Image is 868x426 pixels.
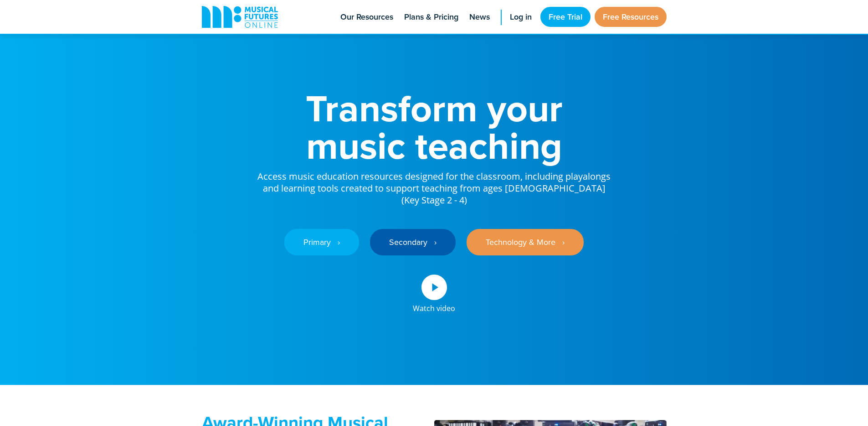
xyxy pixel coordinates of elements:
a: Free Trial [540,7,591,27]
h1: Transform your music teaching [257,89,612,164]
span: Our Resources [340,11,393,23]
a: Secondary ‎‏‏‎ ‎ › [370,229,456,255]
span: News [469,11,490,23]
div: Watch video [413,300,455,312]
a: Primary ‎‏‏‎ ‎ › [284,229,359,255]
a: Technology & More ‎‏‏‎ ‎ › [467,229,584,255]
span: Log in [510,11,532,23]
a: Free Resources [595,7,667,27]
span: Plans & Pricing [404,11,458,23]
p: Access music education resources designed for the classroom, including playalongs and learning to... [257,164,612,206]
